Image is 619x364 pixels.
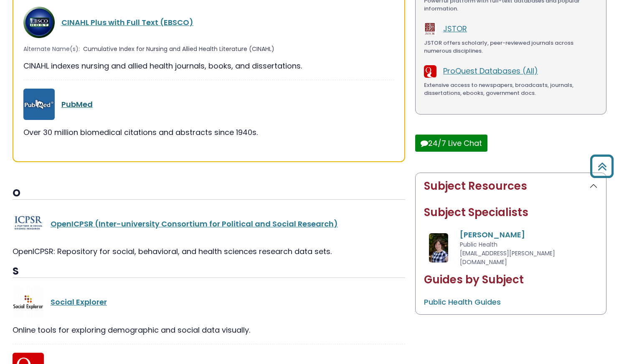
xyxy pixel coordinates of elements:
button: 24/7 Live Chat [415,135,487,152]
div: OpenICPSR: Repository for social, behavioral, and health sciences research data sets. [13,246,405,257]
span: [EMAIL_ADDRESS][PERSON_NAME][DOMAIN_NAME] [460,249,555,266]
span: Alternate Name(s): [23,45,80,53]
img: Amanda Matthysse [429,233,449,262]
h2: Guides by Subject [424,273,598,286]
a: JSTOR [443,23,467,34]
span: Cumulative Index for Nursing and Allied Health Literature (CINAHL) [83,45,274,53]
span: Public Health [460,240,497,249]
h3: O [13,187,405,200]
div: Extensive access to newspapers, broadcasts, journals, dissertations, ebooks, government docs. [424,81,598,97]
div: CINAHL indexes nursing and allied health journals, books, and dissertations. [23,60,394,71]
a: Back to Top [587,158,617,174]
a: ProQuest Databases (All) [443,66,538,76]
a: OpenICPSR (Inter-university Consortium for Political and Social Research) [51,219,338,229]
h3: S [13,265,405,278]
a: CINAHL Plus with Full Text (EBSCO) [61,17,193,28]
a: PubMed [61,99,93,109]
h2: Subject Specialists [424,206,598,219]
div: Over 30 million biomedical citations and abstracts since 1940s. [23,127,394,138]
div: JSTOR offers scholarly, peer-reviewed journals across numerous disciplines. [424,39,598,55]
a: Public Health Guides [424,297,501,307]
a: Social Explorer [51,297,107,307]
a: [PERSON_NAME] [460,229,525,240]
button: Subject Resources [416,173,606,199]
div: Online tools for exploring demographic and social data visually. [13,324,405,336]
